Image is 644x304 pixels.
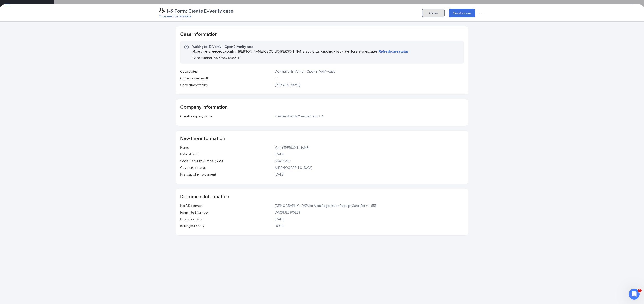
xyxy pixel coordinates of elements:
[180,136,225,140] span: New hire information
[629,289,640,300] iframe: Intercom live chat
[275,69,335,73] span: Waiting for E-Verify・Open E-Verify case
[180,83,208,87] span: Case submitted by
[180,159,223,163] span: Social Security Number (SSN)
[180,105,228,109] span: Company information
[159,8,165,13] svg: FormI9EVerifyIcon
[638,289,642,292] span: 1
[275,217,284,221] span: [DATE]
[275,152,284,156] span: [DATE]
[180,32,218,36] span: Case information
[180,217,203,221] span: Expiration Date
[180,76,208,80] span: Current case result
[159,14,233,18] p: You need to complete
[275,172,284,176] span: [DATE]
[275,224,284,228] span: USCIS
[422,9,445,17] button: Close
[275,166,312,170] span: A [DEMOGRAPHIC_DATA]
[275,76,278,80] span: --
[275,83,300,87] span: [PERSON_NAME]
[275,159,291,163] span: 394678327
[449,9,475,17] button: Create case
[275,210,300,214] span: WAC8310300123
[192,44,410,49] span: Waiting for E-Verify・Open E-Verify case
[180,210,209,214] span: Form I-551 Number
[192,55,240,60] span: Case number: 2025258213058FF
[379,49,408,53] span: Refresh case status
[180,204,204,208] span: List A Document
[180,166,206,170] span: Citizenship status
[180,152,198,156] span: Date of birth
[184,44,189,50] svg: Clock
[180,145,189,149] span: Name
[167,8,233,14] h4: I-9 Form: Create E-Verify case
[479,10,485,16] svg: Ellipses
[275,204,377,208] span: [DEMOGRAPHIC_DATA] or Alien Registration Receipt Card (Form I-551)
[192,49,408,53] span: More time is needed to confirm [PERSON_NAME] CECCILIO [PERSON_NAME] authorization, check back lat...
[180,114,212,118] span: Client company name
[275,145,309,149] span: Yael Y [PERSON_NAME]
[180,224,204,228] span: Issuing Authority
[180,69,197,73] span: Case status
[180,194,229,199] span: Document Information
[180,172,216,176] span: First day of employment
[275,114,324,118] span: Fresher Brands Management, LLC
